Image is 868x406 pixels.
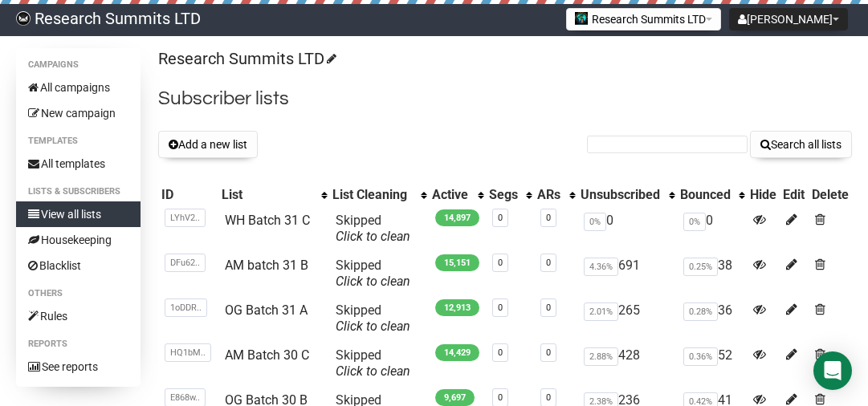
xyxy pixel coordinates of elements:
button: Research Summits LTD [566,8,721,30]
button: [PERSON_NAME] [729,8,848,30]
span: 4.36% [584,258,618,276]
img: bccbfd5974049ef095ce3c15df0eef5a [16,11,31,26]
button: Search all lists [750,131,852,158]
a: Click to clean [336,229,410,244]
button: Add a new list [158,131,258,158]
td: 265 [577,296,677,341]
span: 0.25% [683,258,718,276]
div: Hide [750,187,776,203]
li: Lists & subscribers [16,182,141,201]
a: 0 [546,347,551,358]
th: Segs: No sort applied, activate to apply an ascending sort [486,184,534,206]
a: AM batch 31 B [225,258,308,273]
th: List Cleaning: No sort applied, activate to apply an ascending sort [329,184,429,206]
span: 9,697 [435,389,475,406]
td: 52 [677,341,748,386]
td: 38 [677,251,748,296]
a: 0 [546,258,551,268]
a: 0 [498,302,503,313]
h2: Subscriber lists [158,84,852,113]
span: LYhV2.. [165,209,206,227]
div: Open Intercom Messenger [813,351,852,390]
span: Skipped [336,302,410,334]
a: Click to clean [336,319,410,334]
span: 14,429 [435,344,479,361]
a: WH Batch 31 C [225,213,310,228]
span: Skipped [336,258,410,289]
li: Templates [16,132,141,151]
td: 36 [677,296,748,341]
td: 428 [577,341,677,386]
th: Hide: No sort applied, sorting is disabled [747,184,780,206]
a: OG Batch 31 A [225,302,308,318]
span: DFu62.. [165,254,206,272]
th: ID: No sort applied, sorting is disabled [158,184,218,206]
div: Active [432,187,470,203]
th: ARs: No sort applied, activate to apply an ascending sort [534,184,577,206]
div: Delete [812,187,849,203]
a: Blacklist [16,253,141,278]
span: 14,897 [435,209,479,226]
span: HQ1bM.. [165,343,211,362]
span: 15,151 [435,254,479,271]
img: 2.jpg [575,12,588,25]
div: ARs [537,187,560,203]
li: Campaigns [16,55,141,75]
div: Edit [783,187,805,203]
th: Active: No sort applied, activate to apply an ascending sort [429,184,486,206]
span: Skipped [336,347,410,379]
li: Others [16,284,141,303]
a: 0 [498,258,503,268]
div: Bounced [680,187,731,203]
a: 0 [546,392,551,403]
th: Bounced: No sort applied, activate to apply an ascending sort [677,184,748,206]
span: 1oDDR.. [165,298,207,317]
th: List: No sort applied, activate to apply an ascending sort [218,184,329,206]
div: List [222,187,313,203]
span: 2.01% [584,302,618,321]
li: Reports [16,335,141,354]
td: 0 [677,206,748,251]
div: Segs [489,187,518,203]
td: 0 [577,206,677,251]
span: 0.28% [683,302,718,321]
a: Click to clean [336,363,410,379]
th: Edit: No sort applied, sorting is disabled [780,184,808,206]
a: 0 [546,302,551,313]
a: All templates [16,151,141,177]
a: Rules [16,303,141,329]
th: Unsubscribed: No sort applied, activate to apply an ascending sort [577,184,677,206]
span: 12,913 [435,299,479,316]
span: 0% [683,213,706,231]
a: View all lists [16,201,141,227]
th: Delete: No sort applied, sorting is disabled [809,184,852,206]
span: 0% [584,213,606,231]
a: 0 [546,213,551,223]
a: 0 [498,392,503,403]
span: Skipped [336,213,410,244]
a: 0 [498,347,503,358]
a: See reports [16,354,141,380]
a: Housekeeping [16,227,141,253]
div: List Cleaning [332,187,413,203]
a: New campaign [16,100,141,126]
div: Unsubscribed [581,187,661,203]
span: 0.36% [683,347,718,366]
td: 691 [577,251,677,296]
a: AM Batch 30 C [225,347,309,363]
a: 0 [498,213,503,223]
a: Research Summits LTD [158,49,334,68]
div: ID [161,187,214,203]
a: All campaigns [16,75,141,100]
span: 2.88% [584,347,618,366]
a: Click to clean [336,274,410,289]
